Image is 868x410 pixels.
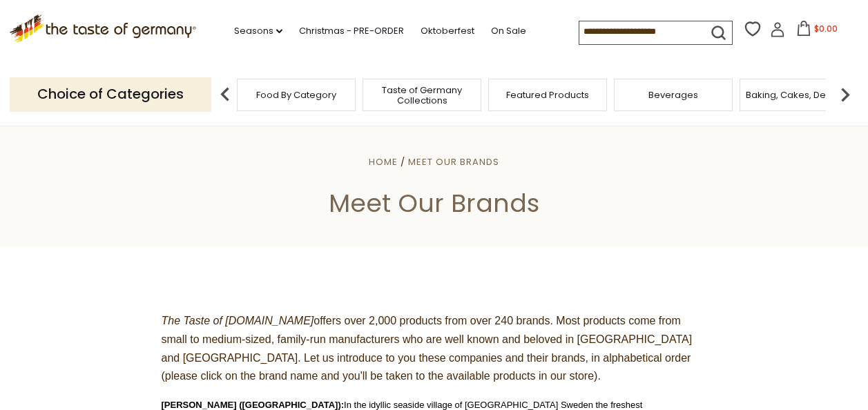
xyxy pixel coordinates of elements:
[506,90,589,100] a: Featured Products
[421,23,474,39] a: Oktoberfest
[256,90,336,100] a: Food By Category
[211,81,239,108] img: previous arrow
[162,315,314,326] em: The Taste of [DOMAIN_NAME]
[788,21,847,41] button: $0.00
[814,23,838,35] span: $0.00
[234,23,282,39] a: Seasons
[299,23,404,39] a: Christmas - PRE-ORDER
[162,315,693,382] span: offers over 2,000 products from over 240 brands. Most products come from small to medium-sized, f...
[162,400,341,410] a: [PERSON_NAME] ([GEOGRAPHIC_DATA])
[648,90,698,100] a: Beverages
[831,81,859,108] img: next arrow
[43,188,825,219] h1: Meet Our Brands
[408,155,499,168] a: Meet Our Brands
[491,23,526,39] a: On Sale
[369,155,398,168] a: Home
[10,77,211,111] p: Choice of Categories
[341,400,344,410] a: :
[367,85,477,106] a: Taste of Germany Collections
[746,90,853,100] a: Baking, Cakes, Desserts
